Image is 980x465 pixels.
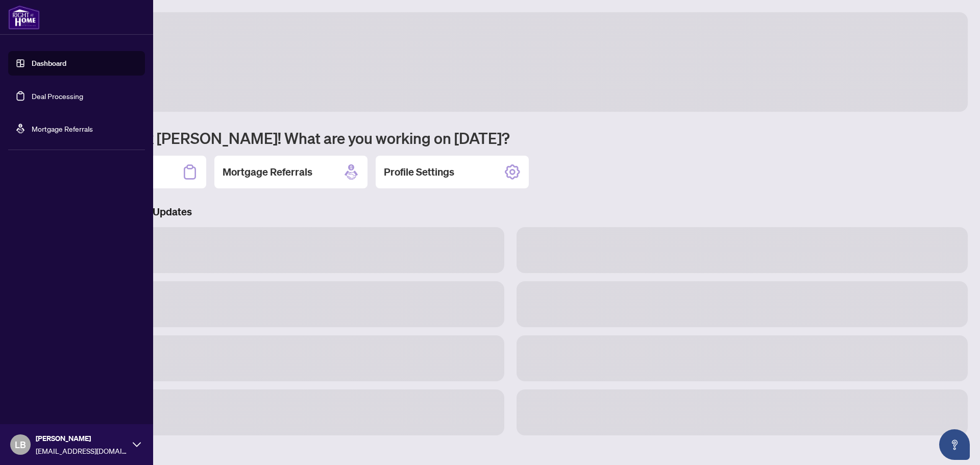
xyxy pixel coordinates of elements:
button: Open asap [939,429,970,460]
a: Mortgage Referrals [32,124,93,133]
h2: Mortgage Referrals [223,165,312,179]
span: [PERSON_NAME] [36,433,128,444]
span: [EMAIL_ADDRESS][DOMAIN_NAME] [36,445,128,456]
h2: Profile Settings [384,165,454,179]
span: LB [15,437,26,452]
h1: Welcome back [PERSON_NAME]! What are you working on [DATE]? [53,128,968,148]
h3: Brokerage & Industry Updates [53,205,968,219]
